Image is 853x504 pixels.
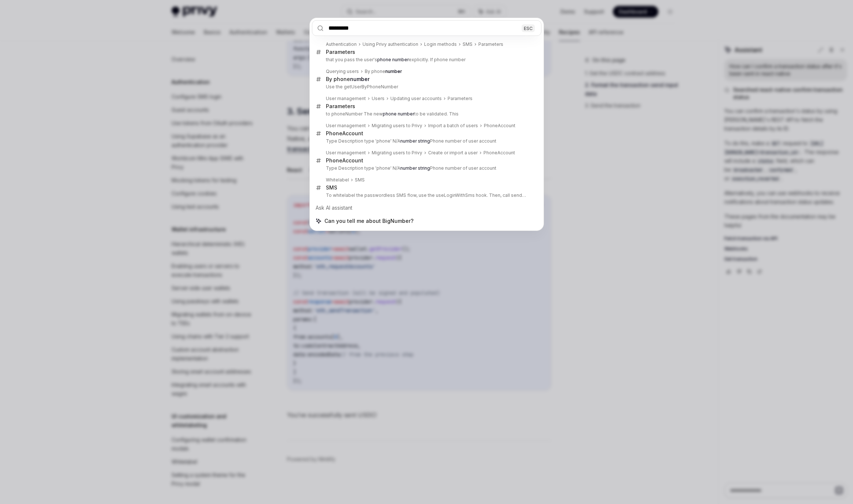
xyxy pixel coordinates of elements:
div: Users [372,96,385,102]
div: By phone [365,69,402,74]
div: Parameters [326,103,355,110]
p: that you pass the user's explicitly. If phone number [326,57,526,63]
div: User management [326,150,366,156]
b: number [350,76,369,82]
b: number string [400,165,430,171]
div: SMS [326,184,337,191]
p: Type Description type 'phone' N/A Phone number of user account [326,165,526,171]
span: Can you tell me about BigNumber? [324,217,413,225]
div: Migrating users to Privy [372,123,422,129]
p: to phoneNumber The new to be validated. This [326,111,526,117]
b: number string [400,138,430,144]
b: phone number [383,111,414,117]
div: Migrating users to Privy [372,150,422,156]
div: Login methods [424,41,457,47]
div: Updating user accounts [390,96,442,102]
div: Authentication [326,41,357,47]
div: Create or import a user [428,150,478,156]
p: To whitelabel the passwordless SMS flow, use the useLoginWithSms hook. Then, call sendCode and [326,192,526,198]
div: PhoneAccount [326,130,363,137]
div: PhoneAccount [326,157,363,164]
div: PhoneAccount [484,150,515,156]
div: SMS [463,41,473,47]
div: Import a batch of users [428,123,478,129]
div: By phone [326,76,369,82]
div: Using Privy authentication [363,41,418,47]
p: Type Description type 'phone' N/A Phone number of user account [326,138,526,144]
div: User management [326,123,366,129]
div: Whitelabel [326,177,349,183]
p: Use the getUserByPhoneNumber [326,84,526,90]
div: Ask AI assistant [312,201,541,214]
div: SMS [355,177,365,183]
div: Querying users [326,69,359,74]
div: PhoneAccount [484,123,515,129]
div: Parameters [478,41,503,47]
div: Parameters [326,49,355,55]
b: number [385,69,402,74]
div: ESC [522,24,535,32]
div: User management [326,96,366,102]
div: Parameters [448,96,473,102]
b: phone number [377,57,409,62]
